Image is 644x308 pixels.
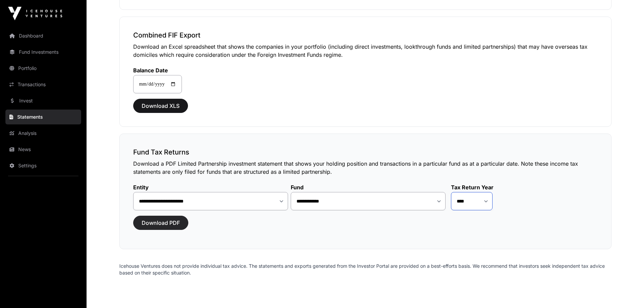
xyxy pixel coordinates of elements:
[119,263,612,276] p: Icehouse Ventures does not provide individual tax advice. The statements and exports generated fr...
[5,28,81,43] a: Dashboard
[133,160,598,176] p: Download a PDF Limited Partnership investment statement that shows your holding position and tran...
[291,184,446,191] label: Fund
[8,7,62,20] img: Icehouse Ventures Logo
[133,43,598,59] p: Download an Excel spreadsheet that shows the companies in your portfolio (including direct invest...
[142,219,180,227] span: Download PDF
[610,276,644,308] iframe: Chat Widget
[133,184,288,191] label: Entity
[5,45,81,60] a: Fund Investments
[133,147,598,157] h3: Fund Tax Returns
[133,30,598,40] h3: Combined FIF Export
[5,110,81,124] a: Statements
[133,216,188,230] button: Download PDF
[133,67,182,74] label: Balance Date
[5,61,81,76] a: Portfolio
[133,99,188,113] button: Download XLS
[451,184,494,191] label: Tax Return Year
[5,126,81,141] a: Analysis
[142,102,180,110] span: Download XLS
[5,142,81,157] a: News
[5,77,81,92] a: Transactions
[5,158,81,173] a: Settings
[5,93,81,108] a: Invest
